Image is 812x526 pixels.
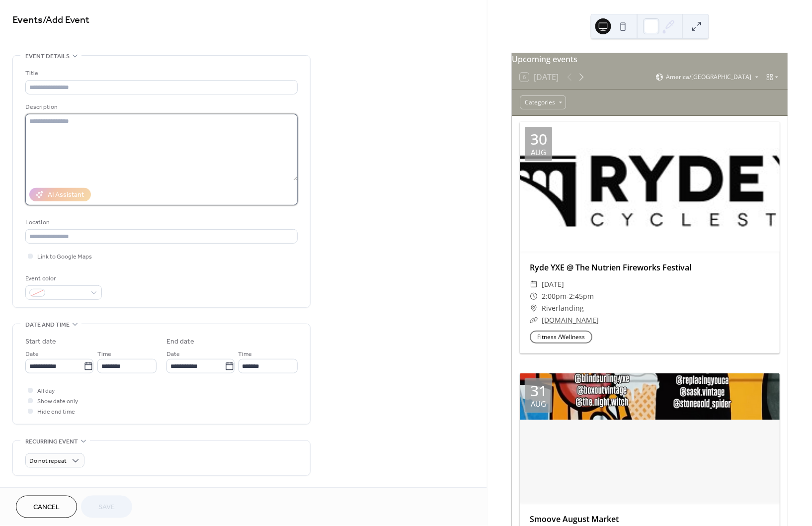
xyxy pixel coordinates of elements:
[25,320,70,330] span: Date and time
[25,273,100,284] div: Event color
[530,262,691,273] a: Ryde YXE @ The Nutrien Fireworks Festival
[166,350,180,360] span: Date
[530,278,538,290] div: ​
[530,314,538,326] div: ​
[530,383,547,398] div: 31
[25,102,296,112] div: Description
[25,68,296,79] div: Title
[542,290,567,302] span: 2:00pm
[29,456,67,467] span: Do not repeat
[531,149,546,156] div: Aug
[666,74,751,80] span: America/[GEOGRAPHIC_DATA]
[33,503,60,513] span: Cancel
[12,11,43,30] a: Events
[542,278,564,290] span: [DATE]
[239,350,252,360] span: Time
[25,337,56,347] div: Start date
[16,496,77,518] button: Cancel
[25,437,78,447] span: Recurring event
[531,400,546,408] div: Aug
[43,11,89,30] span: / Add Event
[530,514,619,525] a: Smoove August Market
[542,302,584,314] span: Riverlanding
[530,132,547,147] div: 30
[25,217,296,228] div: Location
[25,350,39,360] span: Date
[530,302,538,314] div: ​
[542,315,599,325] a: [DOMAIN_NAME]
[530,290,538,302] div: ​
[166,337,194,347] div: End date
[37,386,55,397] span: All day
[97,350,111,360] span: Time
[37,397,78,407] span: Show date only
[37,407,75,418] span: Hide end time
[569,290,594,302] span: 2:45pm
[25,51,70,62] span: Event details
[567,290,569,302] span: -
[512,53,788,65] div: Upcoming events
[37,252,92,263] span: Link to Google Maps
